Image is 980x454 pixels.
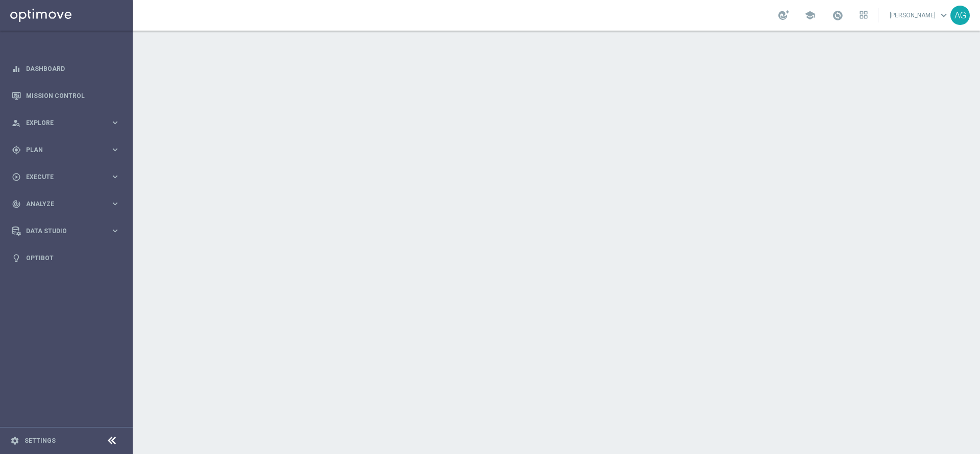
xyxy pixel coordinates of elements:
[12,145,21,155] i: gps_fixed
[110,226,120,236] i: keyboard_arrow_right
[12,145,110,155] div: Plan
[12,172,110,182] div: Execute
[10,436,19,445] i: settings
[26,82,120,109] a: Mission Control
[11,146,120,154] button: gps_fixed Plan keyboard_arrow_right
[11,65,120,73] button: equalizer Dashboard
[110,118,120,128] i: keyboard_arrow_right
[26,55,120,82] a: Dashboard
[110,172,120,182] i: keyboard_arrow_right
[12,118,21,128] i: person_search
[24,438,56,444] a: Settings
[889,8,950,23] a: [PERSON_NAME]keyboard_arrow_down
[12,226,110,236] div: Data Studio
[26,228,110,234] span: Data Studio
[12,172,21,182] i: play_circle_outline
[12,82,120,109] div: Mission Control
[12,244,120,271] div: Optibot
[950,6,970,25] div: AG
[11,227,120,235] button: Data Studio keyboard_arrow_right
[11,254,120,262] button: lightbulb Optibot
[11,200,120,208] button: track_changes Analyze keyboard_arrow_right
[26,244,120,271] a: Optibot
[11,173,120,181] button: play_circle_outline Execute keyboard_arrow_right
[26,120,110,126] span: Explore
[12,199,21,209] i: track_changes
[110,199,120,209] i: keyboard_arrow_right
[11,92,120,100] button: Mission Control
[12,64,21,73] i: equalizer
[26,174,110,180] span: Execute
[26,147,110,153] span: Plan
[12,118,110,128] div: Explore
[938,10,949,21] span: keyboard_arrow_down
[12,199,110,209] div: Analyze
[804,10,816,21] span: school
[12,55,120,82] div: Dashboard
[11,119,120,127] button: person_search Explore keyboard_arrow_right
[110,145,120,155] i: keyboard_arrow_right
[26,201,110,207] span: Analyze
[12,254,21,263] i: lightbulb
